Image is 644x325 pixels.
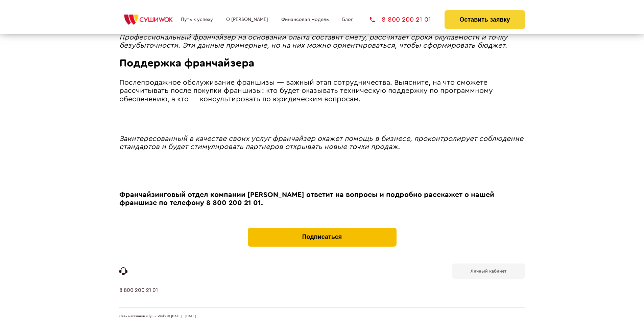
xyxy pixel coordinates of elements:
a: Путь к успеху [181,17,213,22]
button: Оставить заявку [445,10,525,29]
a: Блог [342,17,353,22]
b: Личный кабинет [471,269,506,273]
strong: Франчайзинговый отдел компании [PERSON_NAME] ответит на вопросы и подробно расскажет о нашей фран... [119,191,494,207]
i: Заинтересованный в качестве своих услуг франчайзер окажет помощь в бизнесе, проконтролирует соблю... [119,135,523,151]
a: 8 800 200 21 01 [119,287,158,307]
span: Сеть магазинов «Суши Wok» © [DATE] - [DATE] [119,315,196,319]
span: 8 800 200 21 01 [382,16,431,23]
a: Финансовая модель [281,17,329,22]
span: Послепродажное обслуживание франшизы ― важный этап сотрудничества. Выясните, на что сможете рассч... [119,79,493,103]
span: Поддержка франчайзера [119,58,254,69]
a: О [PERSON_NAME] [226,17,268,22]
button: Подписаться [248,228,397,247]
a: 8 800 200 21 01 [370,16,431,23]
a: Личный кабинет [452,264,525,279]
